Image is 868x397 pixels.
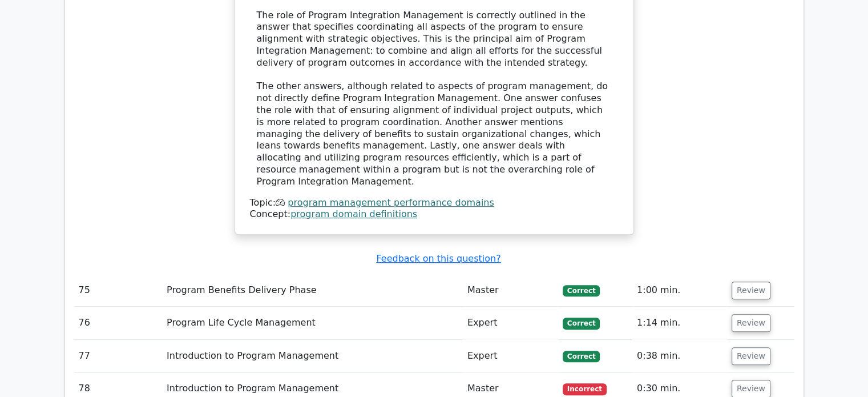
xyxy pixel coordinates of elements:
td: 0:38 min. [632,340,727,372]
a: Feedback on this question? [376,253,500,264]
div: Concept: [250,208,619,220]
td: Program Life Cycle Management [162,307,463,339]
td: Introduction to Program Management [162,340,463,372]
td: 77 [74,340,163,372]
td: 1:14 min. [632,307,727,339]
span: Correct [563,351,600,362]
td: 75 [74,274,163,307]
a: program management performance domains [288,197,494,208]
span: Correct [563,318,600,329]
td: Expert [463,307,558,339]
td: Master [463,274,558,307]
td: 76 [74,307,163,339]
td: Program Benefits Delivery Phase [162,274,463,307]
div: Topic: [250,197,619,209]
button: Review [732,314,770,332]
a: program domain definitions [290,208,417,219]
button: Review [732,282,770,299]
span: Correct [563,285,600,296]
button: Review [732,347,770,365]
span: Incorrect [563,383,607,395]
td: Expert [463,340,558,372]
td: 1:00 min. [632,274,727,307]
